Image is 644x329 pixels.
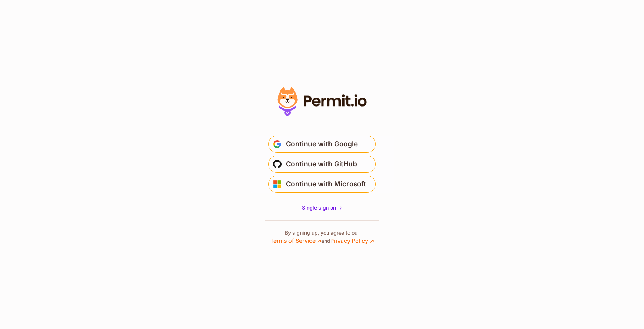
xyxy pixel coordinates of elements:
a: Terms of Service ↗ [270,237,321,244]
span: Continue with GitHub [286,158,357,170]
p: By signing up, you agree to our and [270,229,374,245]
a: Single sign on -> [302,204,342,211]
button: Continue with Microsoft [268,176,376,193]
a: Privacy Policy ↗ [330,237,374,244]
button: Continue with Google [268,136,376,153]
button: Continue with GitHub [268,156,376,173]
span: Single sign on -> [302,205,342,211]
span: Continue with Microsoft [286,178,366,190]
span: Continue with Google [286,138,358,150]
